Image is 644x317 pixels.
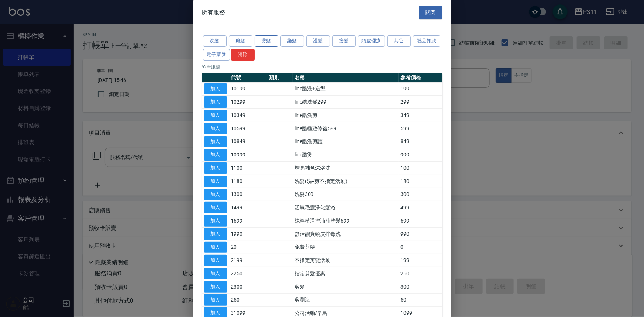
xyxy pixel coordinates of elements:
[293,109,399,122] td: line酷洗剪
[293,201,399,214] td: 活氧毛囊淨化髮浴
[204,149,227,161] button: 加入
[306,36,330,47] button: 護髮
[229,135,268,149] td: 10849
[229,214,268,228] td: 1699
[229,294,268,307] td: 250
[204,110,227,121] button: 加入
[413,36,440,47] button: 贈品扣款
[204,97,227,108] button: 加入
[293,73,399,83] th: 名稱
[255,36,278,47] button: 燙髮
[267,73,292,83] th: 類別
[204,255,227,266] button: 加入
[204,83,227,95] button: 加入
[399,135,442,149] td: 849
[293,83,399,96] td: line酷洗+造型
[419,6,442,20] button: 關閉
[293,175,399,188] td: 洗髮(洗+剪不指定活動)
[204,176,227,187] button: 加入
[280,36,304,47] button: 染髮
[229,83,268,96] td: 10199
[293,254,399,267] td: 不指定剪髮活動
[399,201,442,214] td: 499
[204,281,227,293] button: 加入
[229,228,268,241] td: 1990
[229,109,268,122] td: 10349
[399,73,442,83] th: 參考價格
[203,49,230,61] button: 電子票券
[399,148,442,162] td: 999
[399,122,442,135] td: 599
[399,109,442,122] td: 349
[293,280,399,294] td: 剪髮
[203,36,227,47] button: 洗髮
[202,9,225,16] span: 所有服務
[332,36,356,47] button: 接髮
[293,122,399,135] td: line酷極致修復599
[293,96,399,109] td: line酷洗髮299
[229,201,268,214] td: 1499
[399,228,442,241] td: 990
[293,188,399,201] td: 洗髮300
[399,241,442,254] td: 0
[387,36,411,47] button: 其它
[293,267,399,280] td: 指定剪髮優惠
[399,83,442,96] td: 199
[202,63,442,70] p: 52 筆服務
[229,162,268,175] td: 1100
[204,294,227,306] button: 加入
[231,49,255,61] button: 清除
[204,202,227,214] button: 加入
[293,162,399,175] td: 增亮補色沫浴洗
[229,254,268,267] td: 2199
[293,228,399,241] td: 舒活靓爽頭皮排毒洗
[204,123,227,134] button: 加入
[229,148,268,162] td: 10999
[293,241,399,254] td: 免費剪髮
[293,135,399,149] td: line酷洗剪護
[399,188,442,201] td: 300
[229,175,268,188] td: 1180
[204,228,227,240] button: 加入
[229,241,268,254] td: 20
[229,267,268,280] td: 2250
[399,267,442,280] td: 250
[399,96,442,109] td: 299
[204,242,227,253] button: 加入
[204,189,227,200] button: 加入
[204,216,227,227] button: 加入
[229,280,268,294] td: 2300
[293,148,399,162] td: line酷燙
[399,162,442,175] td: 100
[229,96,268,109] td: 10299
[229,36,252,47] button: 剪髮
[293,294,399,307] td: 剪瀏海
[293,214,399,228] td: 純粹植淨控油油洗髮699
[399,214,442,228] td: 699
[229,73,268,83] th: 代號
[229,122,268,135] td: 10599
[399,175,442,188] td: 180
[204,268,227,280] button: 加入
[399,280,442,294] td: 300
[399,254,442,267] td: 199
[204,163,227,174] button: 加入
[399,294,442,307] td: 50
[204,136,227,148] button: 加入
[229,188,268,201] td: 1300
[358,36,385,47] button: 頭皮理療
